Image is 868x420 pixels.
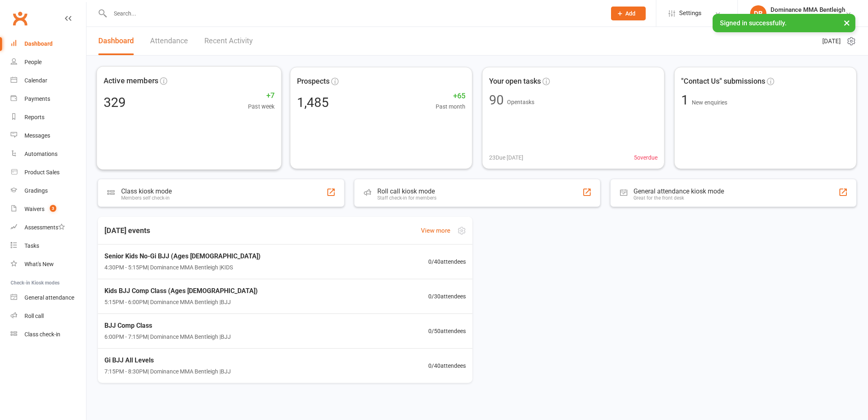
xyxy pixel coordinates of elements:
span: 3 [50,205,56,212]
span: Past week [248,102,275,111]
span: Past month [436,102,465,111]
div: Product Sales [24,169,60,176]
span: 5 overdue [634,153,658,162]
span: [DATE] [822,36,841,46]
span: Kids BJJ Comp Class (Ages [DEMOGRAPHIC_DATA]) [104,286,258,296]
span: +65 [436,90,465,102]
div: Staff check-in for members [377,195,436,201]
div: Dominance MMA Bentleigh [771,13,845,21]
button: × [839,14,854,31]
div: Assessments [24,224,65,231]
span: Gi BJJ All Levels [104,355,231,366]
div: Class kiosk mode [121,187,172,195]
span: Signed in successfully. [720,19,786,27]
a: Reports [11,108,86,127]
a: Class kiosk mode [11,325,86,344]
div: Great for the front desk [633,195,724,201]
a: Recent Activity [204,27,253,55]
a: Assessments [11,218,86,237]
span: 5:15PM - 6:00PM | Dominance MMA Bentleigh | BJJ [104,298,258,307]
a: People [11,53,86,71]
span: 0 / 50 attendees [428,327,466,336]
div: Class check-in [24,331,60,338]
div: Dashboard [24,40,53,47]
div: Roll call kiosk mode [377,187,436,195]
div: Messages [24,132,50,139]
span: "Contact Us" submissions [681,76,765,87]
div: General attendance kiosk mode [633,187,724,195]
a: What's New [11,255,86,273]
a: Tasks [11,237,86,255]
div: Calendar [24,77,47,84]
a: Clubworx [10,8,30,29]
div: People [24,59,42,65]
a: Gradings [11,182,86,200]
a: Dashboard [98,27,134,55]
span: 23 Due [DATE] [489,153,523,162]
div: Members self check-in [121,195,172,201]
span: Prospects [297,76,330,87]
span: Active members [104,75,158,87]
div: What's New [24,261,54,267]
span: 0 / 30 attendees [428,292,466,301]
span: 1 [681,92,692,108]
div: Gradings [24,187,48,194]
span: Your open tasks [489,76,541,87]
div: Payments [24,96,50,102]
span: Settings [679,4,702,22]
a: Roll call [11,307,86,325]
div: Reports [24,114,44,120]
div: Waivers [24,206,44,212]
a: Payments [11,90,86,108]
a: Attendance [150,27,188,55]
div: Roll call [24,313,44,319]
a: Messages [11,127,86,145]
div: 329 [104,96,126,109]
div: Automations [24,151,58,157]
a: Automations [11,145,86,163]
span: 7:15PM - 8:30PM | Dominance MMA Bentleigh | BJJ [104,367,231,376]
div: General attendance [24,294,74,301]
div: Dominance MMA Bentleigh [771,6,845,13]
button: Add [611,7,646,20]
span: 0 / 40 attendees [428,257,466,266]
div: DB [750,5,766,22]
span: 4:30PM - 5:15PM | Dominance MMA Bentleigh | KIDS [104,263,261,272]
span: BJJ Comp Class [104,320,231,331]
div: Tasks [24,242,39,249]
input: Search... [108,8,600,19]
span: Add [625,10,635,17]
div: 1,485 [297,96,329,109]
a: Calendar [11,71,86,90]
span: 0 / 40 attendees [428,361,466,370]
span: +7 [248,90,275,102]
div: 90 [489,93,504,107]
a: General attendance kiosk mode [11,289,86,307]
span: Open tasks [507,99,534,105]
span: New enquiries [692,99,727,106]
a: View more [421,226,450,236]
h3: [DATE] events [98,223,157,238]
a: Product Sales [11,163,86,182]
a: Dashboard [11,35,86,53]
span: Senior Kids No-Gi BJJ (Ages [DEMOGRAPHIC_DATA]) [104,251,261,262]
a: Waivers 3 [11,200,86,218]
span: 6:00PM - 7:15PM | Dominance MMA Bentleigh | BJJ [104,332,231,341]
